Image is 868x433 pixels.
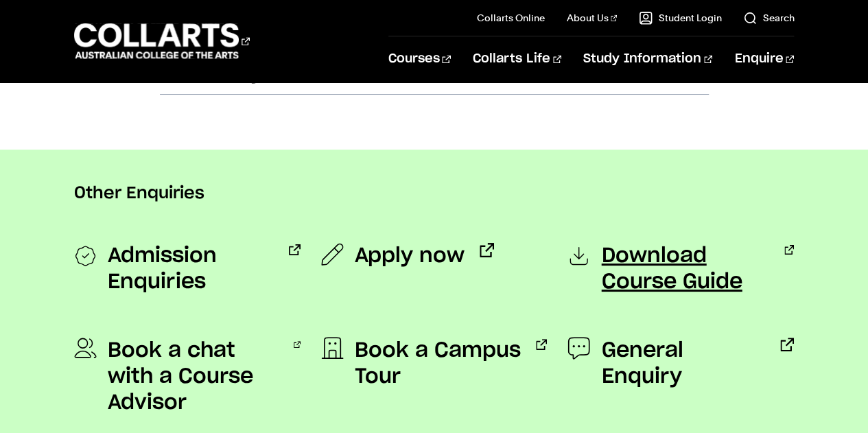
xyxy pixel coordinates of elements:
a: General Enquiry [567,338,794,390]
a: Admission Enquiries [74,243,301,295]
span: Book a chat with a Course Advisor [108,338,279,416]
p: Other Enquiries [74,183,795,204]
a: Collarts Life [473,36,561,82]
span: Apply now [355,243,465,269]
a: About Us [567,11,618,25]
span: General Enquiry [601,338,765,390]
a: Courses [388,36,451,82]
a: Apply now [321,243,494,269]
a: Book a chat with a Course Advisor [74,338,301,416]
span: Book a Campus Tour [355,338,521,390]
div: Go to homepage [74,21,250,60]
a: Study Information [583,36,712,82]
span: Download Course Guide [601,243,769,295]
a: Search [743,11,794,25]
a: Download Course Guide [567,243,794,295]
span: Admission Enquiries [108,243,274,295]
a: Student Login [639,11,721,25]
a: Enquire [734,36,794,82]
a: Collarts Online [477,11,545,25]
a: Book a Campus Tour [321,338,548,390]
